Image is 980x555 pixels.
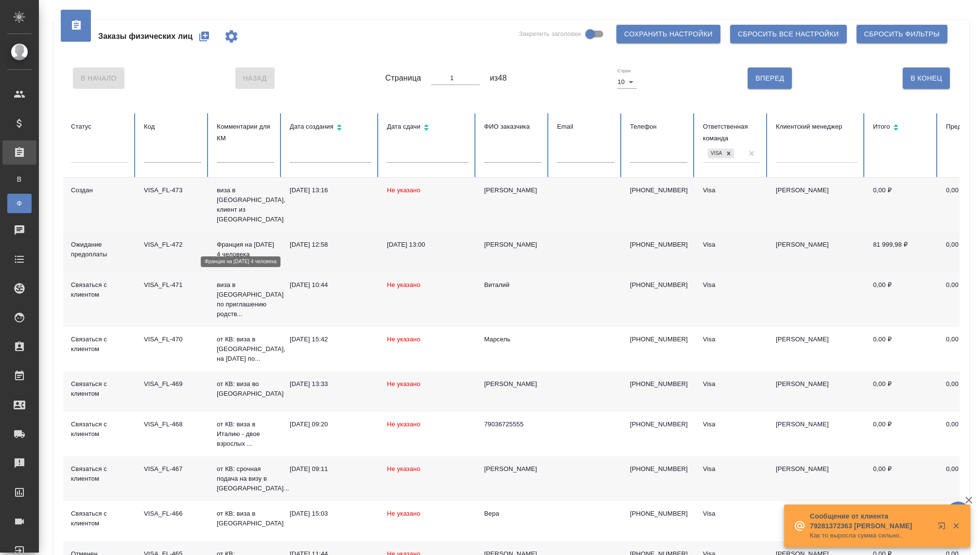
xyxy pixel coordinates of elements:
[217,509,274,528] p: от КВ: виза в [GEOGRAPHIC_DATA]
[703,121,760,144] div: Ответственная команда
[144,280,201,290] div: VISA_FL-471
[217,185,274,224] p: виза в [GEOGRAPHIC_DATA], клиент из [GEOGRAPHIC_DATA]
[703,240,760,250] div: Visa
[703,420,760,429] div: Visa
[738,28,839,40] span: Сбросить все настройки
[12,174,27,184] span: В
[617,75,637,89] div: 10
[557,121,614,133] div: Email
[484,509,542,519] div: Вера
[144,464,201,474] div: VISA_FL-467
[385,72,421,84] span: Страница
[865,412,938,456] td: 0,00 ₽
[484,464,542,474] div: [PERSON_NAME]
[865,272,938,327] td: 0,00 ₽
[217,280,274,319] p: виза в [GEOGRAPHIC_DATA] по приглашению родств...
[387,240,469,250] div: [DATE] 13:00
[630,509,687,519] p: [PHONE_NUMBER]
[768,232,865,272] td: [PERSON_NAME]
[703,185,760,195] div: Visa
[903,67,950,89] button: В Конец
[946,521,966,530] button: Закрыть
[755,72,784,84] span: Вперед
[290,509,371,519] div: [DATE] 15:03
[387,281,420,288] span: Не указано
[630,379,687,389] p: [PHONE_NUMBER]
[192,25,216,48] button: Создать
[865,456,938,501] td: 0,00 ₽
[703,335,760,344] div: Visa
[873,121,930,135] div: Сортировка
[703,280,760,290] div: Visa
[490,72,507,84] span: из 48
[630,280,687,290] p: [PHONE_NUMBER]
[865,501,938,541] td: 0,00 ₽
[144,185,201,195] div: VISA_FL-473
[484,280,542,290] div: Виталий
[865,178,938,232] td: 0,00 ₽
[630,464,687,474] p: [PHONE_NUMBER]
[730,25,847,43] button: Сбросить все настройки
[768,456,865,501] td: [PERSON_NAME]
[71,509,128,528] div: Связаться с клиентом
[71,420,128,439] div: Связаться с клиентом
[484,420,542,429] div: 79036725555
[484,335,542,344] div: Марсель
[768,371,865,412] td: [PERSON_NAME]
[290,335,371,344] div: [DATE] 15:42
[768,327,865,371] td: [PERSON_NAME]
[630,121,687,133] div: Телефон
[857,25,947,43] button: Сбросить фильтры
[703,379,760,389] div: Visa
[71,240,128,259] div: Ожидание предоплаты
[387,380,420,387] span: Не указано
[217,420,274,449] p: от КВ: виза в Италию - двое взрослых ...
[217,379,274,399] p: от КВ: виза во [GEOGRAPHIC_DATA]
[290,280,371,290] div: [DATE] 10:44
[387,121,469,135] div: Сортировка
[217,240,274,259] p: Франция на [DATE] 4 человека
[484,379,542,389] div: [PERSON_NAME]
[484,121,542,133] div: ФИО заказчика
[932,516,955,539] button: Открыть в новой вкладке
[910,72,942,84] span: В Конец
[864,28,940,40] span: Сбросить фильтры
[616,25,720,43] button: Сохранить настройки
[703,464,760,474] div: Visa
[865,371,938,412] td: 0,00 ₽
[7,194,32,213] a: Ф
[624,28,713,40] span: Сохранить настройки
[617,68,630,73] label: Строк
[484,240,542,250] div: [PERSON_NAME]
[484,185,542,195] div: [PERSON_NAME]
[865,232,938,272] td: 81 999,98 ₽
[290,121,371,135] div: Сортировка
[290,240,371,250] div: [DATE] 12:58
[810,531,931,540] p: Как то выросла сумма сильно..
[12,199,27,208] span: Ф
[290,185,371,195] div: [DATE] 13:16
[708,149,723,159] div: Visa
[865,327,938,371] td: 0,00 ₽
[768,412,865,456] td: [PERSON_NAME]
[519,29,581,39] span: Закрепить заголовки
[71,280,128,300] div: Связаться с клиентом
[98,31,192,42] span: Заказы физических лиц
[7,169,32,189] a: В
[387,465,420,472] span: Не указано
[290,464,371,474] div: [DATE] 09:11
[144,240,201,250] div: VISA_FL-472
[144,121,201,133] div: Код
[810,511,931,531] p: Сообщение от клиента 79281372363 [PERSON_NAME]
[144,335,201,344] div: VISA_FL-470
[630,335,687,344] p: [PHONE_NUMBER]
[630,240,687,250] p: [PHONE_NUMBER]
[387,336,420,343] span: Не указано
[630,420,687,429] p: [PHONE_NUMBER]
[217,121,274,144] div: Комментарии для КМ
[71,464,128,484] div: Связаться с клиентом
[71,121,128,133] div: Статус
[217,464,274,493] p: от КВ: срочная подача на визу в [GEOGRAPHIC_DATA]...
[144,379,201,389] div: VISA_FL-469
[290,420,371,429] div: [DATE] 09:20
